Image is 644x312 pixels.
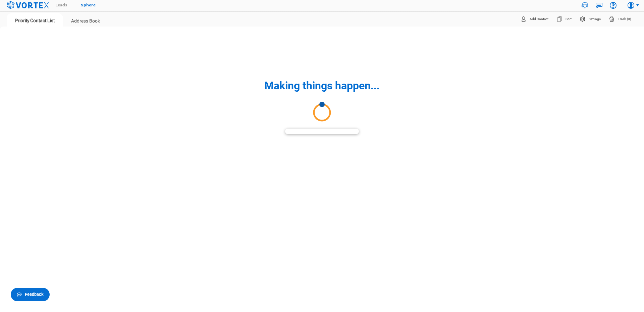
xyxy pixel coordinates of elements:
[530,17,548,21] div: Add Contact
[618,17,631,21] div: Trash (0)
[566,17,572,21] div: Sort
[55,3,67,7] div: Leads
[81,3,96,7] div: Sphere
[589,17,601,21] div: Settings
[71,17,100,24] span: Address Book
[25,293,44,297] span: Feedback
[15,17,55,24] span: Priority Contact List
[264,80,380,91] div: Making things happen...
